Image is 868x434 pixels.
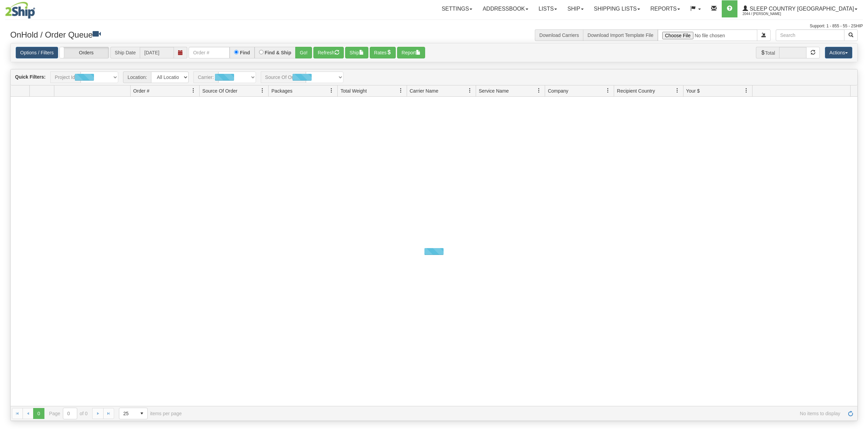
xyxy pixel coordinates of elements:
a: Shipping lists [589,0,645,17]
label: Orders [60,47,109,58]
span: 2044 / [PERSON_NAME] [743,11,794,17]
a: Download Import Template File [587,32,653,38]
span: select [136,408,147,419]
span: Sleep Country [GEOGRAPHIC_DATA] [748,6,854,12]
a: Ship [562,0,588,17]
button: Ship [345,47,368,58]
button: Actions [825,47,852,58]
span: No items to display [191,411,840,416]
span: Service Name [479,87,509,94]
a: Recipient Country filter column settings [672,85,683,96]
label: Find & Ship [265,50,291,55]
a: Packages filter column settings [326,85,337,96]
a: Carrier Name filter column settings [464,85,476,96]
a: Total Weight filter column settings [395,85,407,96]
h3: OnHold / Order Queue [10,29,429,39]
span: Carrier Name [410,87,438,94]
span: Ship Date [110,47,140,58]
a: Addressbook [477,0,533,17]
a: Order # filter column settings [188,85,199,96]
span: Company [548,87,568,94]
a: Source Of Order filter column settings [257,85,268,96]
span: Order # [133,87,149,94]
span: Page of 0 [49,408,88,419]
a: Download Carriers [539,32,579,38]
button: Refresh [313,47,344,58]
button: Rates [370,47,396,58]
img: logo2044.jpg [5,2,35,19]
a: Company filter column settings [602,85,614,96]
button: Report [397,47,425,58]
span: Source Of Order [202,87,238,94]
a: Options / Filters [16,47,58,58]
a: Settings [436,0,477,17]
button: Search [844,29,858,41]
a: Service Name filter column settings [533,85,545,96]
span: Total [756,47,779,58]
span: Total Weight [340,87,367,94]
span: Recipient Country [617,87,655,94]
input: Order # [189,47,230,58]
a: Lists [533,0,562,17]
label: Find [240,50,250,55]
span: items per page [119,408,182,419]
span: Location: [123,71,151,83]
span: Your $ [686,87,700,94]
input: Import [658,29,757,41]
span: Page 0 [33,408,44,419]
a: Sleep Country [GEOGRAPHIC_DATA] 2044 / [PERSON_NAME] [737,0,863,17]
span: Packages [271,87,292,94]
div: grid toolbar [11,69,857,85]
button: Go! [295,47,312,58]
span: 25 [123,410,132,417]
a: Reports [645,0,685,17]
span: Page sizes drop down [119,408,148,419]
div: Support: 1 - 855 - 55 - 2SHIP [5,23,863,29]
a: Your $ filter column settings [741,85,752,96]
a: Refresh [845,408,856,419]
iframe: chat widget [852,182,867,252]
input: Search [776,29,844,41]
label: Quick Filters: [15,73,45,80]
